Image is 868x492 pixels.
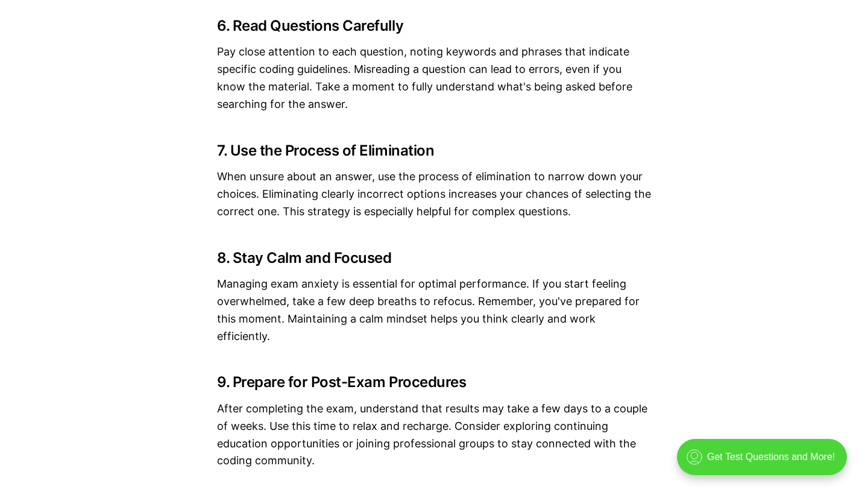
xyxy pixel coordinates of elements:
[217,250,651,266] h3: 8. Stay Calm and Focused
[667,433,868,492] iframe: portal-trigger
[217,43,651,113] p: Pay close attention to each question, noting keywords and phrases that indicate specific coding g...
[217,142,651,159] h3: 7. Use the Process of Elimination
[217,400,651,470] p: After completing the exam, understand that results may take a few days to a couple of weeks. Use ...
[217,17,651,34] h3: 6. Read Questions Carefully
[217,276,651,345] p: Managing exam anxiety is essential for optimal performance. If you start feeling overwhelmed, tak...
[217,374,651,391] h3: 9. Prepare for Post-Exam Procedures
[217,168,651,220] p: When unsure about an answer, use the process of elimination to narrow down your choices. Eliminat...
